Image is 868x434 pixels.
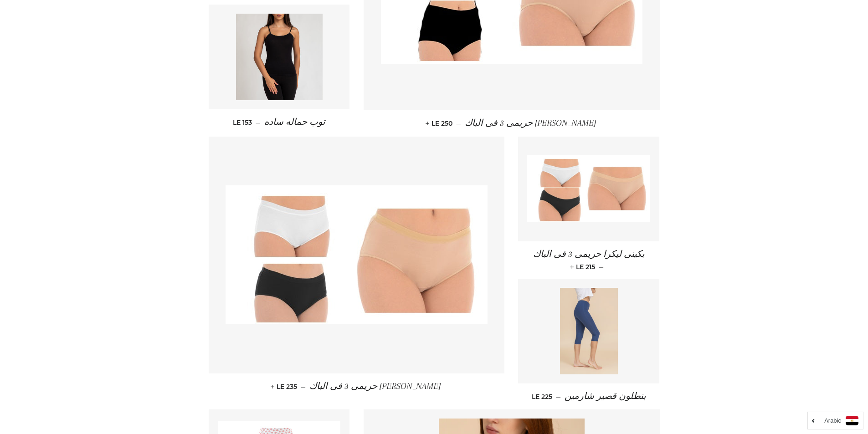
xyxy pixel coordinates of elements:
span: توب حماله ساده [264,117,325,127]
span: LE 215 [572,263,595,271]
span: — [556,393,561,401]
span: LE 153 [233,118,252,127]
a: Arabic [812,416,858,425]
span: — [301,383,306,391]
span: — [456,119,461,128]
span: بكينى ليكرا حريمى 3 فى الباك [533,249,645,259]
span: LE 250 [427,119,452,128]
i: Arabic [824,418,841,424]
span: LE 235 [272,383,297,391]
a: بنطلون قصير شارمين — LE 225 [518,383,659,409]
span: — [599,263,604,271]
a: [PERSON_NAME] حريمى 3 فى الباك — LE 235 [209,373,505,399]
a: بكينى ليكرا حريمى 3 فى الباك — LE 215 [518,241,659,279]
span: [PERSON_NAME] حريمى 3 فى الباك [309,381,441,391]
span: بنطلون قصير شارمين [565,391,646,401]
span: — [256,118,261,127]
a: [PERSON_NAME] حريمى 3 فى الباك — LE 250 [364,110,660,136]
span: [PERSON_NAME] حريمى 3 فى الباك [465,118,596,128]
a: توب حماله ساده — LE 153 [209,109,350,135]
span: LE 225 [532,393,552,401]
